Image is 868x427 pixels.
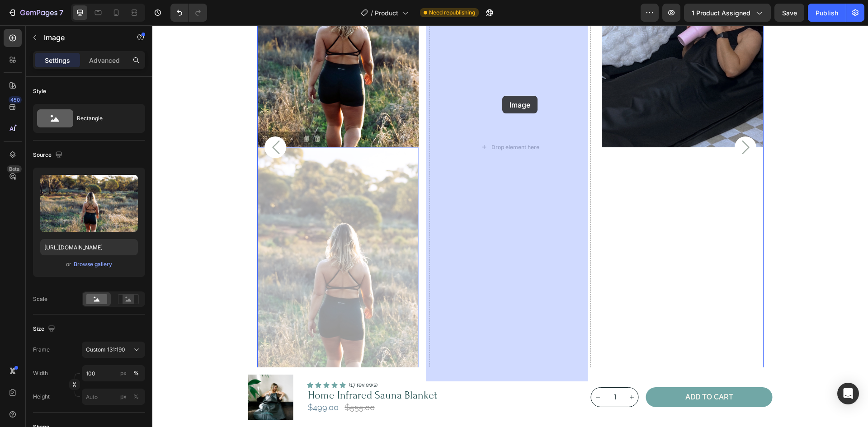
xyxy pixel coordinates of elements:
[131,391,142,402] button: px
[118,368,129,379] button: %
[429,9,475,17] span: Need republishing
[118,391,129,402] button: %
[40,239,138,255] input: https://example.com/image.jpg
[152,25,868,427] iframe: Design area
[133,369,139,377] div: %
[82,389,145,405] input: px%
[77,108,132,129] div: Rectangle
[120,393,127,401] div: px
[40,175,138,232] img: preview-image
[33,393,50,401] label: Height
[59,7,63,18] p: 7
[692,8,750,18] span: 1 product assigned
[170,4,207,22] div: Undo/Redo
[44,32,121,43] p: Image
[33,295,47,303] div: Scale
[82,365,145,381] input: px%
[86,346,125,354] span: Custom 131:190
[74,260,112,268] div: Browse gallery
[45,56,70,65] p: Settings
[133,393,139,401] div: %
[684,4,771,22] button: 1 product assigned
[33,323,57,335] div: Size
[7,165,22,173] div: Beta
[33,87,46,95] div: Style
[4,4,67,22] button: 7
[371,8,373,18] span: /
[9,96,22,103] div: 450
[837,383,859,404] div: Open Intercom Messenger
[33,369,48,377] label: Width
[89,56,120,65] p: Advanced
[33,149,64,161] div: Source
[120,369,127,377] div: px
[808,4,846,22] button: Publish
[816,8,838,18] div: Publish
[774,4,804,22] button: Save
[82,342,145,358] button: Custom 131:190
[782,9,797,17] span: Save
[73,260,113,269] button: Browse gallery
[375,8,398,18] span: Product
[33,346,50,354] label: Frame
[66,259,71,270] span: or
[131,368,142,379] button: px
